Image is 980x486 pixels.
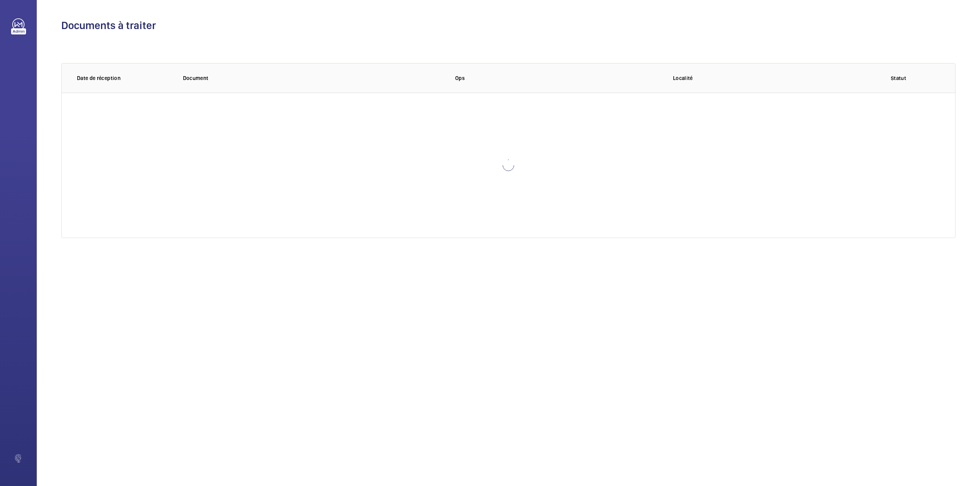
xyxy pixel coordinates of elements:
h1: Documents à traiter [61,18,955,33]
p: Ops [455,74,661,82]
p: Localité [673,74,879,82]
p: Statut [891,74,940,82]
p: Date de réception [77,74,171,82]
p: Document [183,74,443,82]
